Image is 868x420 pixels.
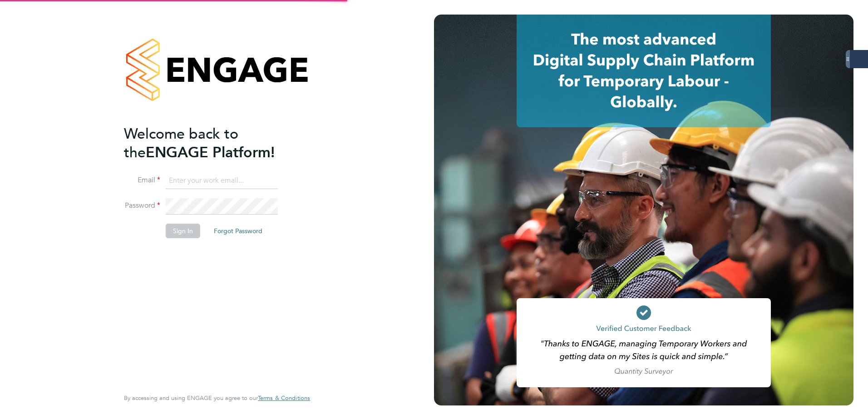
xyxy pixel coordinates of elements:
[124,125,301,162] h2: ENGAGE Platform!
[124,175,160,185] label: Email
[124,201,160,210] label: Password
[166,224,200,238] button: Sign In
[124,125,238,161] span: Welcome back to the
[124,394,310,402] span: By accessing and using ENGAGE you agree to our
[258,395,310,402] a: Terms & Conditions
[166,173,278,189] input: Enter your work email...
[207,224,270,238] button: Forgot Password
